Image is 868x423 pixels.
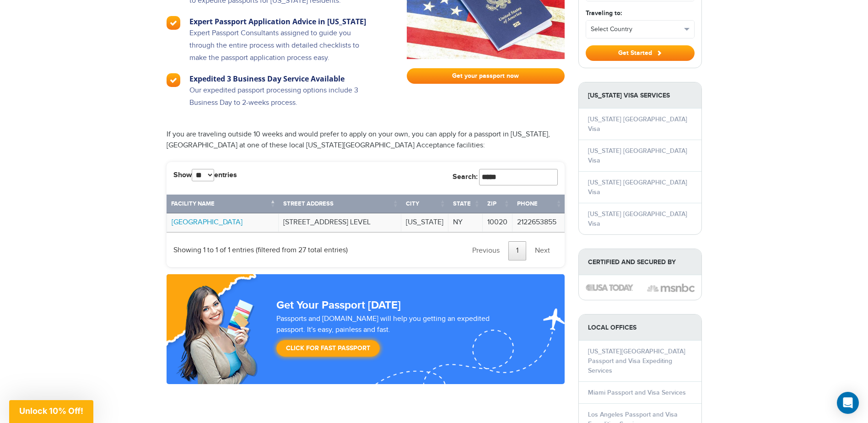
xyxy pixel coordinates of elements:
a: [US_STATE] [GEOGRAPHIC_DATA] Visa [588,115,687,133]
th: Facility Name: activate to sort column descending [167,195,279,213]
a: Miami Passport and Visa Services [588,389,686,396]
th: State: activate to sort column ascending [448,195,483,213]
td: [US_STATE] [401,213,448,232]
label: Search: [453,169,558,185]
a: [US_STATE] [GEOGRAPHIC_DATA] Visa [588,147,687,164]
input: Search: [479,169,558,185]
td: [STREET_ADDRESS] LEVEL [279,213,401,232]
strong: Certified and Secured by [579,249,701,275]
div: Open Intercom Messenger [837,392,859,414]
h3: Expedited 3 Business Day Service Available [189,73,377,84]
img: image description [647,282,695,293]
p: Expert Passport Consultants assigned to guide you through the entire process with detailed checkl... [189,27,377,73]
td: 10020 [483,213,512,232]
div: Unlock 10% Off! [9,400,93,423]
a: [US_STATE] [GEOGRAPHIC_DATA] Visa [588,179,687,196]
a: [US_STATE] [GEOGRAPHIC_DATA] Visa [588,210,687,228]
span: Select Country [591,25,681,34]
div: Showing 1 to 1 of 1 entries (filtered from 27 total entries) [173,239,348,256]
th: City: activate to sort column ascending [401,195,448,213]
th: Phone: activate to sort column ascending [512,195,565,213]
div: Passports and [DOMAIN_NAME] will help you getting an expedited passport. It's easy, painless and ... [273,314,523,361]
td: NY [448,213,483,232]
strong: LOCAL OFFICES [579,315,701,341]
th: Street Address: activate to sort column ascending [279,195,401,213]
label: Show entries [173,169,237,181]
a: Previous [464,241,507,260]
a: 1 [508,241,526,260]
th: Zip: activate to sort column ascending [483,195,512,213]
select: Showentries [192,169,214,181]
h3: Expert Passport Application Advice in [US_STATE] [189,16,377,27]
a: Click for Fast Passport [276,340,380,357]
a: Next [527,241,558,260]
img: image description [586,284,633,291]
a: [US_STATE][GEOGRAPHIC_DATA] Passport and Visa Expediting Services [588,347,685,374]
strong: Get Your Passport [DATE] [276,298,401,312]
button: Select Country [586,21,694,38]
td: 2122653855 [512,213,565,232]
a: [GEOGRAPHIC_DATA] [172,218,243,227]
span: Unlock 10% Off! [19,406,83,416]
p: If you are traveling outside 10 weeks and would prefer to apply on your own, you can apply for a ... [167,129,565,151]
a: Get your passport now [407,68,565,84]
label: Traveling to: [586,8,622,18]
p: Our expedited passport processing options include 3 Business Day to 2-weeks process. [189,84,377,118]
button: Get Started [586,45,695,61]
strong: [US_STATE] Visa Services [579,82,701,108]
